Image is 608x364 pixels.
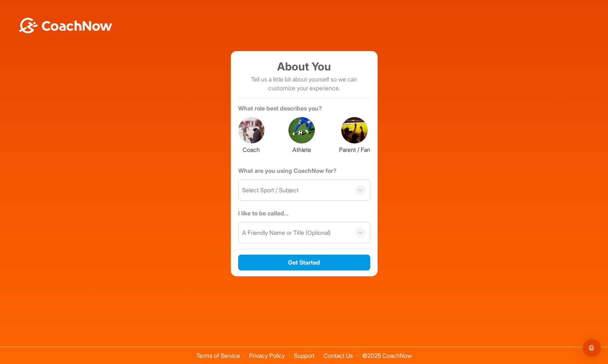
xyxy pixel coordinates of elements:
[294,352,314,359] a: Support
[238,143,265,154] label: Coach
[238,255,370,270] button: Get Started
[324,352,353,359] a: Contact Us
[242,228,331,237] div: A Friendly Name or Title (Optional)
[196,352,240,359] a: Terms of Service
[238,58,370,75] h1: About You
[358,347,415,358] span: © 2025 CoachNow
[288,143,315,154] label: Athlete
[238,75,370,92] p: Tell us a little bit about yourself so we can customize your experience.
[583,339,601,357] div: Open Intercom Messenger
[249,352,285,359] a: Privacy Policy
[238,104,370,116] label: What role best describes you?
[238,209,370,221] label: I like to be called...
[238,166,370,178] label: What are you using CoachNow for?
[339,143,370,154] label: Parent / Fan
[242,186,299,194] div: Select Sport / Subject
[18,18,113,33] img: BwLJSsUCoWCh5upNqxVrqldRgqLPVwmV24tXu5FoVAoFEpwwqQ3VIfuoInZCoVCoTD4vwADAC3ZFMkVEQFDAAAAAElFTkSuQmCC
